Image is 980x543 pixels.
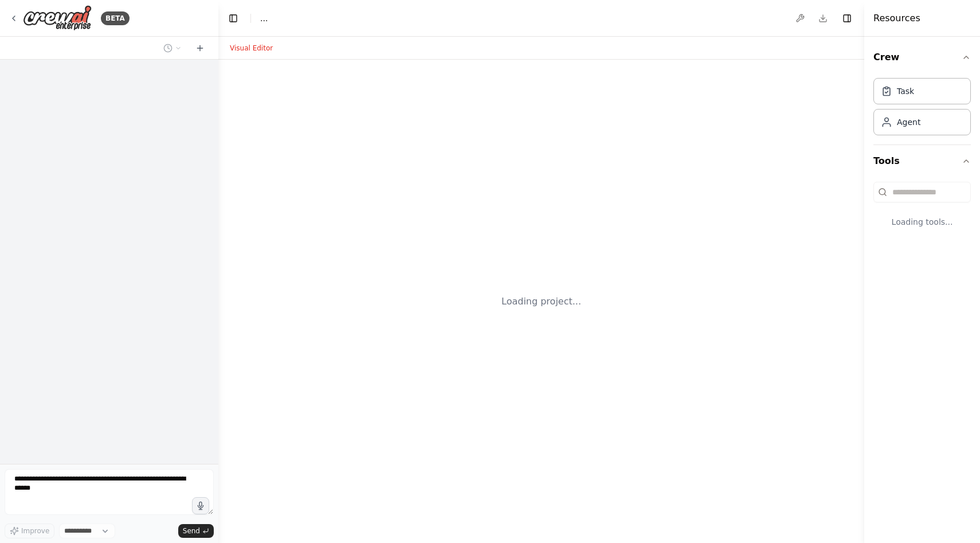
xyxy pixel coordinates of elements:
[839,10,855,26] button: Hide right sidebar
[23,5,92,31] img: Logo
[897,116,920,128] div: Agent
[501,295,581,308] div: Loading project...
[159,41,186,55] button: Switch to previous chat
[225,10,241,26] button: Hide left sidebar
[101,11,130,25] div: BETA
[897,85,914,97] div: Task
[873,207,971,237] div: Loading tools...
[183,526,200,536] span: Send
[260,13,268,24] nav: breadcrumb
[5,524,54,538] button: Improve
[191,41,209,55] button: Start a new chat
[178,524,214,538] button: Send
[260,13,268,24] span: ...
[192,497,209,514] button: Click to speak your automation idea
[873,11,920,25] h4: Resources
[873,177,971,246] div: Tools
[873,41,971,73] button: Crew
[873,73,971,144] div: Crew
[21,526,49,536] span: Improve
[223,41,280,55] button: Visual Editor
[873,145,971,177] button: Tools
